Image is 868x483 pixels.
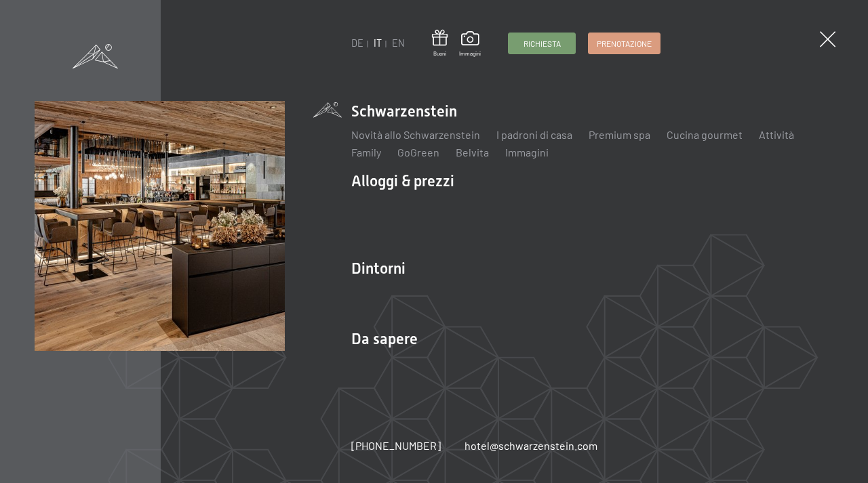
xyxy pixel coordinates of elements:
span: Immagini [459,50,481,58]
a: I padroni di casa [496,128,572,141]
a: GoGreen [397,146,439,159]
a: Cucina gourmet [667,128,743,141]
a: Family [351,146,381,159]
span: [PHONE_NUMBER] [351,439,441,452]
a: IT [374,37,382,49]
a: Novità allo Schwarzenstein [351,128,480,141]
span: Richiesta [524,38,561,49]
a: [PHONE_NUMBER] [351,438,441,453]
a: Premium spa [589,128,650,141]
a: Attività [759,128,794,141]
a: Immagini [505,146,549,159]
a: Belvita [456,146,489,159]
span: Prenotazione [597,38,652,49]
span: Buoni [432,50,448,58]
a: Richiesta [509,33,575,54]
a: Buoni [432,30,448,58]
a: hotel@schwarzenstein.com [465,438,597,453]
a: Prenotazione [589,33,660,54]
a: DE [351,37,363,49]
img: [Translate to Italienisch:] [35,101,285,351]
a: EN [392,37,405,49]
a: Immagini [459,31,481,57]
